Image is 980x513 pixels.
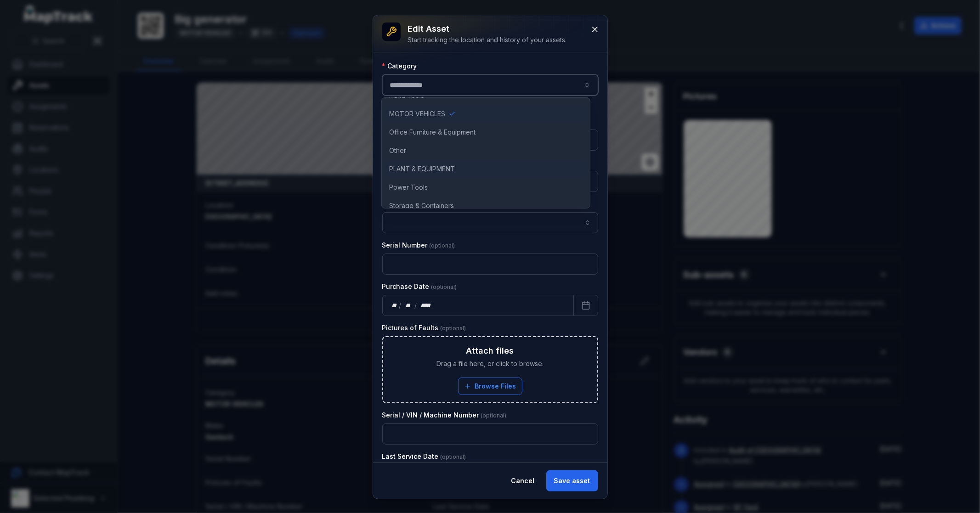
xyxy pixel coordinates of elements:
[382,411,507,420] label: Serial / VIN / Machine Number
[382,323,466,333] label: Pictures of Faults
[389,164,455,174] span: PLANT & EQUIPMENT
[382,241,455,250] label: Serial Number
[389,146,406,155] span: Other
[414,301,418,310] div: /
[390,301,399,310] div: day,
[399,301,402,310] div: /
[408,23,567,35] h3: Edit asset
[382,282,457,291] label: Purchase Date
[389,109,445,118] span: MOTOR VEHICLES
[402,301,414,310] div: month,
[389,201,454,210] span: Storage & Containers
[382,62,417,71] label: Category
[382,452,466,461] label: Last Service Date
[382,212,598,233] input: asset-edit:cf[68832b05-6ea9-43b4-abb7-d68a6a59beaf]-label
[466,344,514,357] h3: Attach files
[436,359,544,368] span: Drag a file here, or click to browse.
[546,470,598,491] button: Save asset
[389,183,428,192] span: Power Tools
[573,295,598,316] button: Calendar
[408,35,567,45] div: Start tracking the location and history of your assets.
[389,128,476,137] span: Office Furniture & Equipment
[458,378,522,395] button: Browse Files
[504,470,543,491] button: Cancel
[418,301,435,310] div: year,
